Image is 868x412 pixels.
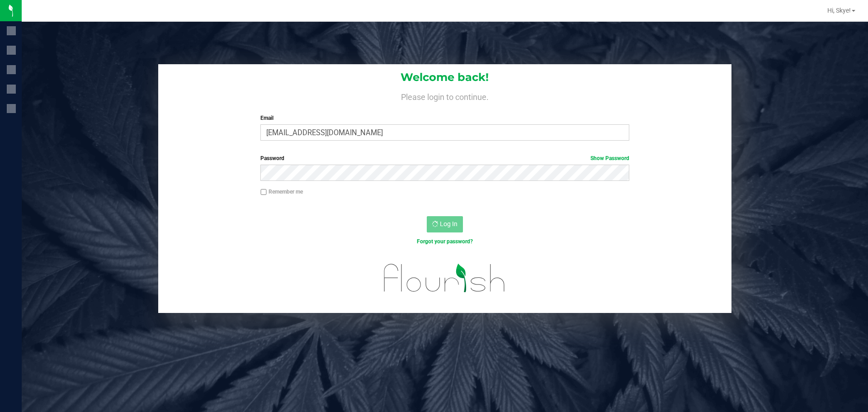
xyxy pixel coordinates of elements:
[260,188,303,196] label: Remember me
[827,7,851,14] span: Hi, Skye!
[427,216,463,232] button: Log In
[590,155,629,161] a: Show Password
[158,90,731,101] h4: Please login to continue.
[417,238,473,245] a: Forgot your password?
[260,114,629,122] label: Email
[260,155,284,161] span: Password
[158,71,731,83] h1: Welcome back!
[440,220,458,227] span: Log In
[260,189,267,195] input: Remember me
[373,255,516,301] img: flourish_logo.svg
